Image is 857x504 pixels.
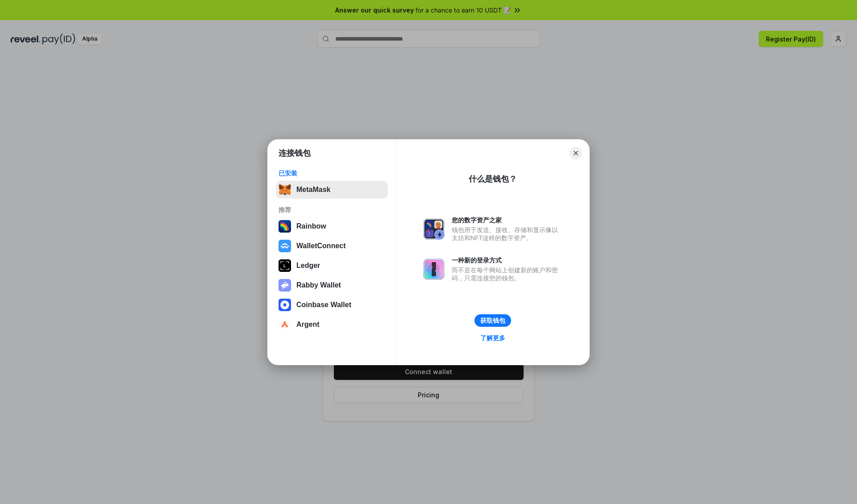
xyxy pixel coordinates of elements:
[452,256,562,264] div: 一种新的登录方式
[276,237,388,255] button: WalletConnect
[480,317,505,325] div: 获取钱包
[279,206,385,214] div: 推荐
[276,181,388,199] button: MetaMask
[279,240,291,252] img: svg+xml,%3Csvg%20width%3D%2228%22%20height%3D%2228%22%20viewBox%3D%220%200%2028%2028%22%20fill%3D...
[452,226,562,242] div: 钱包用于发送、接收、存储和显示像以太坊和NFT这样的数字资产。
[279,279,291,292] img: svg+xml,%3Csvg%20xmlns%3D%22http%3A%2F%2Fwww.w3.org%2F2000%2Fsvg%22%20fill%3D%22none%22%20viewBox...
[296,262,320,270] div: Ledger
[474,314,511,327] button: 获取钱包
[276,217,388,235] button: Rainbow
[296,242,346,250] div: WalletConnect
[279,148,311,158] h1: 连接钱包
[452,216,562,224] div: 您的数字资产之家
[279,299,291,311] img: svg+xml,%3Csvg%20width%3D%2228%22%20height%3D%2228%22%20viewBox%3D%220%200%2028%2028%22%20fill%3D...
[276,257,388,275] button: Ledger
[423,218,445,240] img: svg+xml,%3Csvg%20xmlns%3D%22http%3A%2F%2Fwww.w3.org%2F2000%2Fsvg%22%20fill%3D%22none%22%20viewBox...
[279,259,291,272] img: svg+xml,%3Csvg%20xmlns%3D%22http%3A%2F%2Fwww.w3.org%2F2000%2Fsvg%22%20width%3D%2228%22%20height%3...
[296,186,330,194] div: MetaMask
[276,296,388,314] button: Coinbase Wallet
[296,222,326,230] div: Rainbow
[469,174,517,184] div: 什么是钱包？
[475,332,511,344] a: 了解更多
[279,318,291,331] img: svg+xml,%3Csvg%20width%3D%2228%22%20height%3D%2228%22%20viewBox%3D%220%200%2028%2028%22%20fill%3D...
[452,266,562,282] div: 而不是在每个网站上创建新的账户和密码，只需连接您的钱包。
[296,321,320,329] div: Argent
[279,169,385,177] div: 已安装
[276,316,388,333] button: Argent
[296,301,351,309] div: Coinbase Wallet
[570,147,582,159] button: Close
[279,220,291,233] img: svg+xml,%3Csvg%20width%3D%22120%22%20height%3D%22120%22%20viewBox%3D%220%200%20120%20120%22%20fil...
[296,281,341,289] div: Rabby Wallet
[480,334,505,342] div: 了解更多
[423,258,445,280] img: svg+xml,%3Csvg%20xmlns%3D%22http%3A%2F%2Fwww.w3.org%2F2000%2Fsvg%22%20fill%3D%22none%22%20viewBox...
[279,183,291,196] img: svg+xml,%3Csvg%20fill%3D%22none%22%20height%3D%2233%22%20viewBox%3D%220%200%2035%2033%22%20width%...
[276,276,388,294] button: Rabby Wallet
